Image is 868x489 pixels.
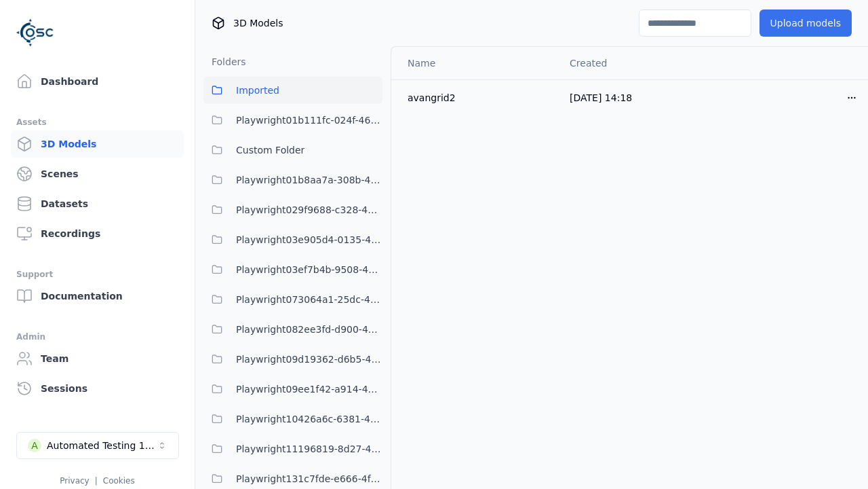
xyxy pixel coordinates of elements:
[11,160,184,187] a: Scenes
[47,439,157,452] div: Automated Testing 1 - Playwright
[203,286,382,313] button: Playwright073064a1-25dc-42be-bd5d-9b023c0ea8dd
[236,82,279,98] span: Imported
[203,137,382,164] button: Custom Folder
[16,432,179,459] button: Select a workspace
[203,316,382,343] button: Playwright082ee3fd-d900-46a1-ac38-5b58dec680c1
[236,351,382,367] span: Playwright09d19362-d6b5-4945-b4e5-b2ff4a555945
[203,77,382,104] button: Imported
[236,172,382,188] span: Playwright01b8aa7a-308b-4bdf-94f5-f3ea618c1f40
[11,345,184,372] a: Team
[11,68,184,95] a: Dashboard
[233,16,283,30] span: 3D Models
[11,220,184,247] a: Recordings
[236,112,382,128] span: Playwright01b111fc-024f-466d-9bae-c06bfb571c6d
[236,142,304,158] span: Custom Folder
[570,92,632,103] span: [DATE] 14:18
[236,202,382,218] span: Playwright029f9688-c328-482d-9c42-3b0c529f8514
[16,266,178,283] div: Support
[60,476,89,486] a: Privacy
[11,190,184,217] a: Datasets
[203,256,382,283] button: Playwright03ef7b4b-9508-47f0-8afd-5e0ec78663fc
[759,10,852,37] button: Upload models
[203,346,382,373] button: Playwright09d19362-d6b5-4945-b4e5-b2ff4a555945
[236,232,382,248] span: Playwright03e905d4-0135-4922-94e2-0c56aa41bf04
[236,381,382,397] span: Playwright09ee1f42-a914-43b3-abf1-e7ca57cf5f96
[203,107,382,134] button: Playwright01b111fc-024f-466d-9bae-c06bfb571c6d
[203,166,382,194] button: Playwright01b8aa7a-308b-4bdf-94f5-f3ea618c1f40
[28,439,41,452] div: A
[95,476,98,486] span: |
[203,226,382,253] button: Playwright03e905d4-0135-4922-94e2-0c56aa41bf04
[203,435,382,463] button: Playwright11196819-8d27-4e14-8037-dd19b5016d6e
[16,114,178,130] div: Assets
[236,441,382,457] span: Playwright11196819-8d27-4e14-8037-dd19b5016d6e
[236,291,382,308] span: Playwright073064a1-25dc-42be-bd5d-9b023c0ea8dd
[11,375,184,402] a: Sessions
[391,47,559,79] th: Name
[559,47,713,79] th: Created
[236,261,382,278] span: Playwright03ef7b4b-9508-47f0-8afd-5e0ec78663fc
[236,471,382,487] span: Playwright131c7fde-e666-4f3e-be7e-075966dc97bc
[236,411,382,427] span: Playwright10426a6c-6381-4468-a72c-58922bb6cc00
[203,376,382,403] button: Playwright09ee1f42-a914-43b3-abf1-e7ca57cf5f96
[203,196,382,223] button: Playwright029f9688-c328-482d-9c42-3b0c529f8514
[236,321,382,338] span: Playwright082ee3fd-d900-46a1-ac38-5b58dec680c1
[11,130,184,158] a: 3D Models
[203,55,246,69] h3: Folders
[408,91,548,105] div: avangrid2
[16,329,178,345] div: Admin
[103,476,135,486] a: Cookies
[16,14,54,52] img: Logo
[203,405,382,433] button: Playwright10426a6c-6381-4468-a72c-58922bb6cc00
[11,283,184,310] a: Documentation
